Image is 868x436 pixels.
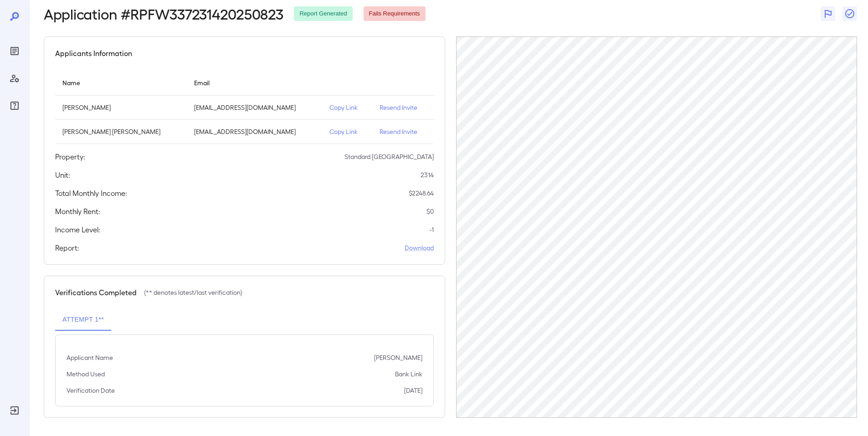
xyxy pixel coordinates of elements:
button: Flag Report [821,6,835,21]
div: FAQ [7,98,22,113]
p: [PERSON_NAME] [374,353,422,362]
div: Manage Users [7,71,22,86]
p: $ 2248.64 [409,189,434,198]
span: Fails Requirements [364,10,426,18]
span: Report Generated [294,10,352,18]
p: Verification Date [67,386,115,395]
p: -1 [430,225,434,234]
p: [EMAIL_ADDRESS][DOMAIN_NAME] [194,127,315,136]
p: (** denotes latest/last verification) [144,288,242,297]
a: Download [405,243,434,252]
p: [PERSON_NAME] [62,103,180,112]
p: Resend Invite [380,127,426,136]
p: [EMAIL_ADDRESS][DOMAIN_NAME] [194,103,315,112]
p: [PERSON_NAME] [PERSON_NAME] [62,127,180,136]
button: Close Report [842,6,857,21]
h5: Verifications Completed [55,287,137,298]
h5: Monthly Rent: [55,206,100,217]
th: Email [187,70,323,96]
h5: Property: [55,151,85,162]
h5: Report: [55,242,79,253]
h5: Applicants Information [55,48,132,59]
h5: Unit: [55,169,70,180]
div: Log Out [7,403,22,418]
p: Method Used [67,369,105,379]
p: Standard [GEOGRAPHIC_DATA] [344,152,434,161]
p: Resend Invite [380,103,426,112]
h5: Total Monthly Income: [55,188,127,199]
p: Bank Link [395,369,422,379]
h5: Income Level: [55,224,100,235]
p: Applicant Name [67,353,113,362]
button: Attempt 1** [55,309,111,331]
table: simple table [55,70,434,144]
th: Name [55,70,187,96]
p: Copy Link [329,103,365,112]
p: [DATE] [404,386,422,395]
p: Copy Link [329,127,365,136]
p: 2314 [421,170,434,180]
p: $ 0 [426,207,434,216]
h2: Application # RPFW337231420250823 [44,5,283,22]
div: Reports [7,44,22,58]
